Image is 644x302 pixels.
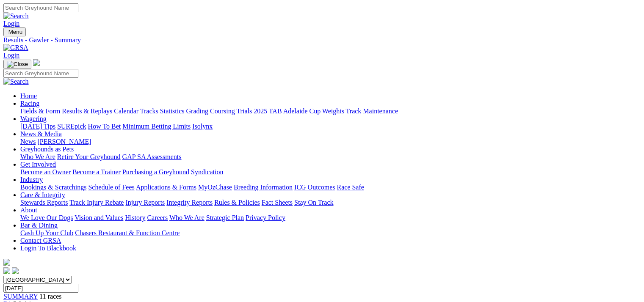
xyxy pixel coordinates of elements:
img: Search [3,12,29,20]
div: About [20,214,641,222]
a: Isolynx [192,123,213,130]
a: Integrity Reports [166,199,213,206]
img: facebook.svg [3,267,10,274]
a: Coursing [210,107,235,115]
a: Become a Trainer [72,168,121,176]
a: Become an Owner [20,168,71,176]
a: Login [3,52,19,59]
img: twitter.svg [12,267,19,274]
a: Greyhounds as Pets [20,146,74,153]
a: Bookings & Scratchings [20,184,86,191]
a: Vision and Values [75,214,123,221]
a: Who We Are [169,214,205,221]
input: Search [3,69,78,78]
div: Wagering [20,123,641,130]
a: Who We Are [20,153,55,160]
a: History [125,214,145,221]
a: Bar & Dining [20,222,58,229]
a: About [20,206,37,214]
a: Injury Reports [125,199,165,206]
button: Toggle navigation [3,27,26,36]
a: Chasers Restaurant & Function Centre [75,229,180,236]
a: Grading [186,107,208,115]
a: Syndication [191,168,223,176]
input: Select date [3,284,78,293]
a: News [20,138,36,145]
img: Close [7,61,28,68]
a: Weights [322,107,344,115]
a: MyOzChase [198,184,232,191]
a: Industry [20,176,43,183]
span: Menu [8,29,22,35]
a: Results & Replays [62,107,112,115]
a: Stewards Reports [20,199,68,206]
img: Search [3,78,29,85]
a: [DATE] Tips [20,123,55,130]
span: 11 races [39,293,61,300]
a: Applications & Forms [136,184,196,191]
a: Wagering [20,115,47,122]
a: Schedule of Fees [88,184,134,191]
a: Fact Sheets [262,199,293,206]
a: Statistics [160,107,185,115]
div: Industry [20,184,641,191]
input: Search [3,3,78,12]
img: GRSA [3,44,28,52]
a: Cash Up Your Club [20,229,73,236]
a: Rules & Policies [214,199,260,206]
button: Toggle navigation [3,60,31,69]
a: Calendar [114,107,138,115]
a: Track Injury Rebate [69,199,124,206]
a: We Love Our Dogs [20,214,73,221]
a: SUMMARY [3,293,38,300]
div: Racing [20,107,641,115]
a: Breeding Information [234,184,293,191]
a: 2025 TAB Adelaide Cup [254,107,321,115]
img: logo-grsa-white.png [33,59,40,66]
div: Greyhounds as Pets [20,153,641,161]
a: Track Maintenance [346,107,398,115]
img: logo-grsa-white.png [3,259,10,266]
a: Login [3,20,19,27]
a: Careers [147,214,168,221]
a: News & Media [20,130,62,137]
a: Contact GRSA [20,237,61,244]
a: Racing [20,100,39,107]
a: Login To Blackbook [20,244,76,252]
a: Strategic Plan [206,214,244,221]
a: GAP SA Assessments [122,153,182,160]
a: Trials [236,107,252,115]
a: Tracks [140,107,158,115]
a: Home [20,92,37,99]
a: ICG Outcomes [294,184,335,191]
a: Purchasing a Greyhound [122,168,189,176]
a: How To Bet [88,123,121,130]
div: Bar & Dining [20,229,641,237]
a: Results - Gawler - Summary [3,36,641,44]
a: Privacy Policy [246,214,285,221]
a: Care & Integrity [20,191,65,198]
div: Care & Integrity [20,199,641,206]
div: Get Involved [20,168,641,176]
a: [PERSON_NAME] [37,138,91,145]
div: News & Media [20,138,641,146]
a: SUREpick [57,123,86,130]
a: Fields & Form [20,107,60,115]
a: Get Involved [20,161,56,168]
a: Race Safe [337,184,364,191]
a: Minimum Betting Limits [122,123,191,130]
a: Stay On Track [294,199,333,206]
a: Retire Your Greyhound [57,153,121,160]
